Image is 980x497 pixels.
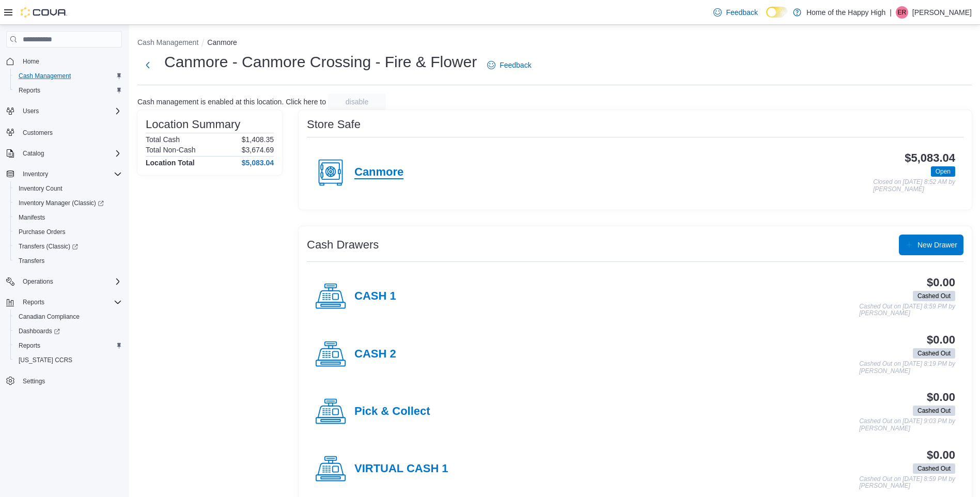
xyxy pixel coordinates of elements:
button: Catalog [19,147,48,160]
button: New Drawer [899,235,963,255]
button: Catalog [2,146,126,161]
span: Transfers (Classic) [14,240,122,253]
span: Washington CCRS [14,354,122,366]
span: Feedback [726,7,757,18]
p: Cashed Out on [DATE] 9:03 PM by [PERSON_NAME] [859,418,955,432]
span: Inventory [23,170,48,178]
span: Operations [23,277,53,286]
nav: Complex example [6,50,122,415]
button: disable [328,94,386,110]
span: Reports [19,86,40,95]
button: Inventory [19,168,52,180]
span: Cashed Out [917,464,951,473]
a: Feedback [709,2,761,23]
div: Edward Renzi [896,6,908,19]
a: Manifests [14,211,49,224]
input: Dark Mode [766,7,788,18]
a: Dashboards [14,325,64,337]
p: $3,674.69 [242,146,274,154]
span: Feedback [500,60,531,70]
button: Manifests [10,210,126,225]
p: $1,408.35 [242,135,274,144]
span: Catalog [23,149,44,158]
a: Reports [14,84,44,97]
h4: CASH 1 [354,290,396,303]
span: Open [931,166,955,177]
button: Operations [19,275,57,288]
a: Home [19,55,43,68]
h1: Canmore - Canmore Crossing - Fire & Flower [164,52,477,72]
span: Transfers [19,257,44,265]
h3: $0.00 [927,391,955,403]
span: Customers [19,126,122,138]
span: Dashboards [19,327,60,335]
span: Canadian Compliance [14,310,122,323]
a: Feedback [483,55,535,75]
span: Reports [23,298,44,306]
p: Closed on [DATE] 8:52 AM by [PERSON_NAME] [873,179,955,193]
span: Dashboards [14,325,122,337]
button: Settings [2,374,126,389]
span: Cashed Out [913,291,955,301]
span: Customers [23,129,53,137]
span: Inventory Count [19,184,63,193]
h3: $0.00 [927,449,955,461]
span: Cashed Out [917,406,951,415]
span: Home [19,55,122,68]
span: Manifests [19,213,45,222]
button: Users [2,104,126,118]
span: Cashed Out [913,348,955,359]
button: Home [2,54,126,69]
button: Transfers [10,254,126,268]
a: Customers [19,127,57,139]
p: Home of the Happy High [806,6,885,19]
span: Catalog [19,147,122,160]
a: Transfers (Classic) [10,239,126,254]
span: Transfers [14,255,122,267]
p: | [890,6,892,19]
span: Cashed Out [913,406,955,416]
span: [US_STATE] CCRS [19,356,72,364]
span: Cashed Out [917,349,951,358]
span: Inventory Count [14,182,122,195]
span: Operations [19,275,122,288]
span: Canadian Compliance [19,313,80,321]
h3: $0.00 [927,276,955,289]
span: Cash Management [19,72,71,80]
span: Cash Management [14,70,122,82]
span: Reports [19,296,122,308]
span: Inventory [19,168,122,180]
span: Transfers (Classic) [19,242,78,251]
h6: Total Non-Cash [146,146,196,154]
span: Reports [14,84,122,97]
h4: $5,083.04 [242,159,274,167]
span: Cashed Out [913,463,955,474]
span: Reports [14,339,122,352]
span: Inventory Manager (Classic) [19,199,104,207]
button: [US_STATE] CCRS [10,353,126,367]
h4: CASH 2 [354,348,396,361]
span: Settings [23,377,45,385]
p: Cash management is enabled at this location. Click here to [137,98,326,106]
span: Users [19,105,122,117]
p: Cashed Out on [DATE] 8:59 PM by [PERSON_NAME] [859,303,955,317]
h3: Location Summary [146,118,240,131]
button: Cash Management [10,69,126,83]
button: Reports [10,83,126,98]
nav: An example of EuiBreadcrumbs [137,37,972,50]
a: Cash Management [14,70,75,82]
button: Cash Management [137,38,198,46]
button: Inventory Count [10,181,126,196]
span: Open [936,167,951,176]
img: Cova [21,7,67,18]
a: Settings [19,375,49,387]
button: Purchase Orders [10,225,126,239]
a: [US_STATE] CCRS [14,354,76,366]
a: Inventory Manager (Classic) [14,197,108,209]
a: Transfers (Classic) [14,240,82,253]
h4: Location Total [146,159,195,167]
h3: $0.00 [927,334,955,346]
button: Inventory [2,167,126,181]
span: Users [23,107,39,115]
